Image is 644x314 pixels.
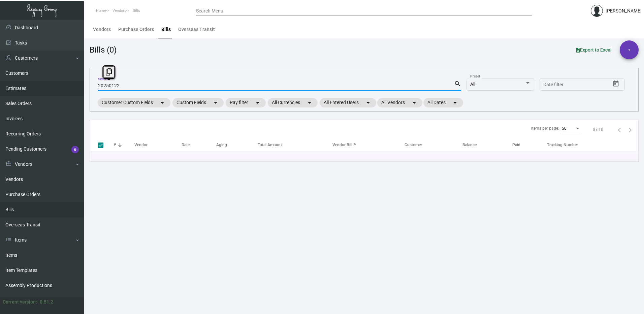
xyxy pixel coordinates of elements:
[562,126,567,131] span: 50
[254,99,262,107] mat-icon: arrow_drop_down
[226,98,266,107] mat-chip: Pay filter
[3,299,37,306] div: Current version:
[268,98,318,107] mat-chip: All Currencies
[98,98,170,107] mat-chip: Customer Custom Fields
[182,142,216,148] div: Date
[93,26,111,33] div: Vendors
[547,142,638,148] div: Tracking Number
[112,8,126,13] span: Vendors
[512,142,547,148] div: Paid
[258,142,282,148] div: Total Amount
[512,142,520,148] div: Paid
[118,26,154,33] div: Purchase Orders
[454,80,461,88] mat-icon: search
[593,127,603,133] div: 0 of 0
[305,99,314,107] mat-icon: arrow_drop_down
[547,142,578,148] div: Tracking Number
[562,126,581,131] mat-select: Items per page:
[114,142,116,148] div: #
[178,26,215,33] div: Overseas Transit
[106,68,112,75] i: Copy
[405,142,462,148] div: Customer
[531,125,559,131] div: Items per page:
[462,142,477,148] div: Balance
[462,142,512,148] div: Balance
[451,99,459,107] mat-icon: arrow_drop_down
[611,78,621,89] button: Open calendar
[332,142,405,148] div: Vendor Bill #
[96,8,106,13] span: Home
[40,299,53,306] div: 0.51.2
[364,99,372,107] mat-icon: arrow_drop_down
[182,142,190,148] div: Date
[543,82,564,88] input: Start date
[628,40,631,59] span: +
[405,142,422,148] div: Customer
[410,99,418,107] mat-icon: arrow_drop_down
[470,82,475,87] span: All
[320,98,376,107] mat-chip: All Entered Users
[625,124,636,135] button: Next page
[258,142,332,148] div: Total Amount
[332,142,356,148] div: Vendor Bill #
[172,98,224,107] mat-chip: Custom Fields
[570,82,602,88] input: End date
[614,124,625,135] button: Previous page
[133,8,140,13] span: Bills
[216,142,258,148] div: Aging
[114,142,134,148] div: #
[158,99,166,107] mat-icon: arrow_drop_down
[571,44,617,56] button: Export to Excel
[90,44,117,56] div: Bills (0)
[576,47,612,53] span: Export to Excel
[134,142,148,148] div: Vendor
[423,98,463,107] mat-chip: All Dates
[591,5,603,17] img: admin@bootstrapmaster.com
[134,142,182,148] div: Vendor
[606,7,642,14] div: [PERSON_NAME]
[377,98,422,107] mat-chip: All Vendors
[620,40,639,59] button: +
[161,26,171,33] div: Bills
[212,99,220,107] mat-icon: arrow_drop_down
[216,142,227,148] div: Aging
